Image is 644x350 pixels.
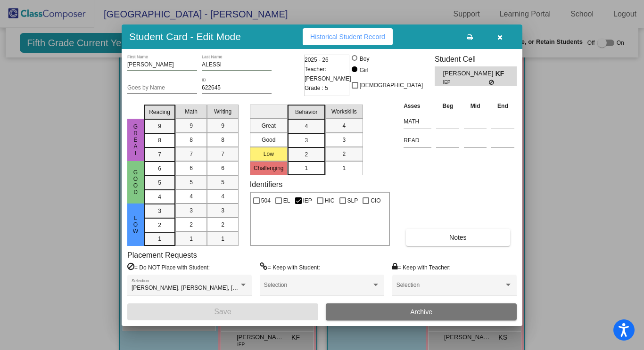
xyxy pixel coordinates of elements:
[360,80,423,91] span: [DEMOGRAPHIC_DATA]
[132,215,140,235] span: Low
[401,101,434,111] th: Asses
[127,85,197,91] input: goes by name
[190,220,193,229] span: 2
[190,164,193,172] span: 6
[190,136,193,144] span: 8
[221,122,224,130] span: 9
[221,150,224,158] span: 7
[158,235,161,243] span: 1
[406,229,510,246] button: Notes
[221,235,224,243] span: 1
[260,262,320,272] label: = Keep with Student:
[132,169,140,195] span: Good
[342,164,346,172] span: 1
[190,192,193,201] span: 4
[371,195,380,206] span: CIO
[331,107,357,116] span: Workskills
[303,195,312,206] span: IEP
[305,55,329,65] span: 2025 - 26
[221,178,224,187] span: 5
[214,308,231,316] span: Save
[158,164,161,173] span: 6
[404,133,431,147] input: assessment
[190,122,193,130] span: 9
[305,65,351,83] span: Teacher: [PERSON_NAME]
[462,101,489,111] th: Mid
[158,207,161,215] span: 3
[392,262,451,272] label: = Keep with Teacher:
[449,234,467,241] span: Notes
[149,108,170,116] span: Reading
[190,178,193,187] span: 5
[221,164,224,172] span: 6
[305,164,308,172] span: 1
[410,308,432,316] span: Archive
[434,101,462,111] th: Beg
[127,251,197,260] label: Placement Requests
[221,206,224,215] span: 3
[283,195,290,206] span: EL
[185,107,198,116] span: Math
[305,122,308,130] span: 4
[158,150,161,159] span: 7
[214,107,231,116] span: Writing
[127,303,318,320] button: Save
[221,220,224,229] span: 2
[158,179,161,187] span: 5
[325,195,335,206] span: HIC
[359,55,370,63] div: Boy
[190,206,193,215] span: 3
[295,108,317,116] span: Behavior
[342,136,346,144] span: 3
[310,33,385,41] span: Historical Student Record
[261,195,271,206] span: 504
[303,28,393,45] button: Historical Student Record
[158,193,161,201] span: 4
[190,235,193,243] span: 1
[127,262,210,272] label: = Do NOT Place with Student:
[404,114,431,129] input: assessment
[326,303,517,320] button: Archive
[443,79,488,86] span: IEP
[359,66,369,74] div: Girl
[443,69,495,79] span: [PERSON_NAME]
[158,122,161,130] span: 9
[221,136,224,144] span: 8
[190,150,193,158] span: 7
[489,101,517,111] th: End
[305,136,308,145] span: 3
[158,221,161,229] span: 2
[342,150,346,158] span: 2
[305,150,308,159] span: 2
[435,55,517,64] h3: Student Cell
[129,31,241,42] h3: Student Card - Edit Mode
[202,85,272,91] input: Enter ID
[342,122,346,130] span: 4
[495,69,509,79] span: KF
[250,180,282,189] label: Identifiers
[158,136,161,145] span: 8
[132,285,277,291] span: [PERSON_NAME], [PERSON_NAME], [PERSON_NAME]
[347,195,358,206] span: SLP
[305,83,328,93] span: Grade : 5
[132,123,140,156] span: Great
[221,192,224,201] span: 4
